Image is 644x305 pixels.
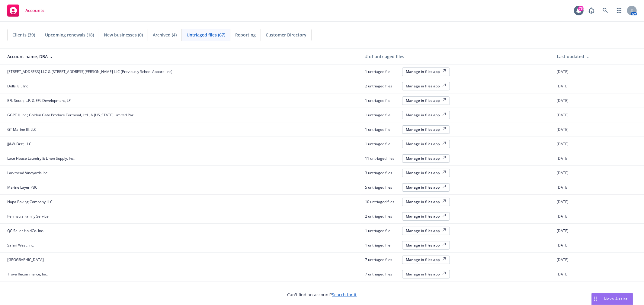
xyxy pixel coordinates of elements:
span: 2 untriaged files [365,83,399,89]
button: Manage in files app [402,198,450,206]
button: Nova Assist [591,293,633,305]
button: Manage in files app [402,227,450,235]
span: Customer Directory [266,32,306,38]
button: Manage in files app [402,125,450,134]
span: [DATE] [557,257,569,262]
span: Dolls Kill, Inc [7,83,28,89]
button: Manage in files app [402,96,450,105]
div: Manage in files app [406,272,446,277]
span: Larkmead Vineyards Inc. [7,170,48,175]
span: 1 untriaged file [365,141,399,146]
button: Manage in files app [402,183,450,192]
span: [DATE] [557,243,569,248]
span: New businesses (0) [104,32,143,38]
div: Manage in files app [406,141,446,146]
div: Last updated [557,53,639,60]
span: 1 untriaged file [365,228,399,233]
div: Manage in files app [406,69,446,74]
span: [DATE] [557,170,569,175]
a: Accounts [5,2,47,19]
div: Manage in files app [406,156,446,161]
span: 1 untriaged file [365,69,399,74]
a: Switch app [613,5,625,17]
span: GT Marine III, LLC [7,127,37,132]
span: Safari West, Inc. [7,243,34,248]
span: 1 untriaged file [365,112,399,118]
span: [DATE] [557,228,569,233]
span: [DATE] [557,141,569,146]
span: [DATE] [557,127,569,132]
div: Manage in files app [406,127,446,132]
span: Trove Recommerce, Inc. [7,272,48,277]
span: JJ&W-First, LLC [7,141,31,146]
span: [DATE] [557,214,569,219]
span: [DATE] [557,156,569,161]
span: Clients (39) [12,32,35,38]
span: QC Seller HoldCo. Inc. [7,228,44,233]
button: Manage in files app [402,111,450,119]
div: Manage in files app [406,228,446,233]
span: Untriaged files (67) [187,32,225,38]
span: 1 untriaged file [365,243,399,248]
div: Manage in files app [406,185,446,190]
span: GGPT II, Inc.; Golden Gate Produce Terminal, Ltd., A [US_STATE] Limited Par [7,112,133,118]
div: # of untriaged files [365,53,547,60]
span: Napa Baking Company LLC [7,199,53,204]
span: 7 untriaged files [365,272,399,277]
span: Accounts [25,8,44,13]
span: [DATE] [557,185,569,190]
span: 7 untriaged files [365,257,399,262]
button: Manage in files app [402,68,450,76]
button: Manage in files app [402,241,450,250]
div: Manage in files app [406,199,446,204]
span: [DATE] [557,98,569,103]
span: Lace House Laundry & Linen Supply, Inc. [7,156,75,161]
a: Report a Bug [585,5,598,17]
span: 11 untriaged files [365,156,399,161]
div: Manage in files app [406,214,446,219]
span: 1 untriaged file [365,127,399,132]
button: Manage in files app [402,212,450,221]
button: Manage in files app [402,140,450,148]
button: Manage in files app [402,256,450,264]
div: Account name, DBA [7,53,356,60]
span: [DATE] [557,69,569,74]
span: 5 untriaged files [365,185,399,190]
a: Search [599,5,611,17]
button: Manage in files app [402,82,450,90]
span: 10 untriaged files [365,199,399,204]
span: Archived (4) [153,32,177,38]
span: 3 untriaged files [365,170,399,175]
span: 1 untriaged file [365,98,399,103]
div: Manage in files app [406,170,446,175]
div: Manage in files app [406,257,446,262]
span: [DATE] [557,112,569,118]
button: Manage in files app [402,270,450,278]
a: Search for it [332,292,357,297]
div: Manage in files app [406,243,446,248]
div: Manage in files app [406,98,446,103]
span: [DATE] [557,199,569,204]
div: Manage in files app [406,112,446,118]
div: Drag to move [592,293,599,305]
span: 2 untriaged files [365,214,399,219]
span: Marine Layer PBC [7,185,37,190]
span: Upcoming renewals (18) [45,32,94,38]
span: [DATE] [557,272,569,277]
span: [STREET_ADDRESS] LLC & [STREET_ADDRESS][PERSON_NAME] LLC (Previously School Apparel Inc) [7,69,172,74]
button: Manage in files app [402,154,450,163]
div: Manage in files app [406,83,446,89]
span: Nova Assist [604,296,628,301]
div: 78 [578,6,584,11]
span: Peninsula Family Service [7,214,49,219]
span: [GEOGRAPHIC_DATA] [7,257,44,262]
span: [DATE] [557,83,569,89]
span: Reporting [235,32,256,38]
span: EFL South, L.P. & EFL Development, LP [7,98,71,103]
button: Manage in files app [402,169,450,177]
span: Can't find an account? [287,291,357,298]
